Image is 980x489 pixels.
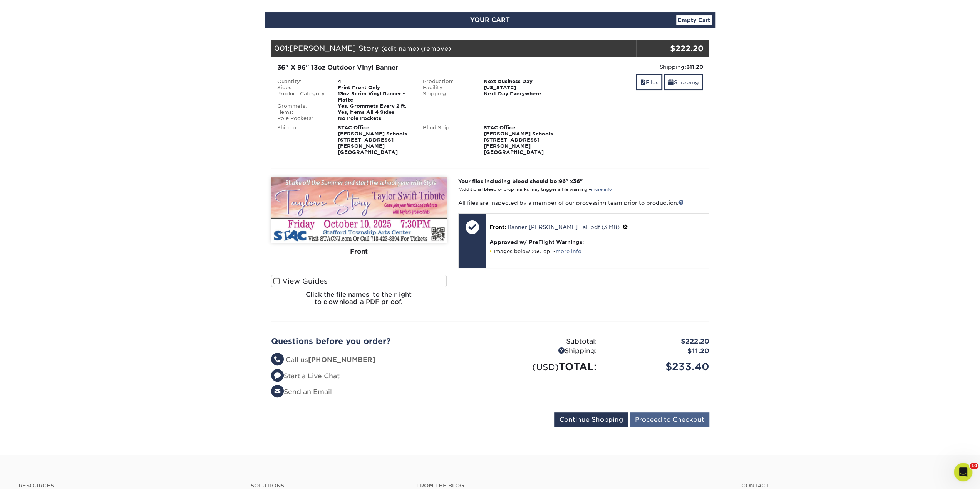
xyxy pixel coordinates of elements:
strong: STAC Office [PERSON_NAME] Schools [STREET_ADDRESS][PERSON_NAME] [GEOGRAPHIC_DATA] [484,125,553,155]
div: 001: [271,40,636,57]
li: Images below 250 dpi - [489,248,705,255]
strong: $11.20 [686,64,703,70]
a: (remove) [421,45,451,52]
div: Front [271,243,447,260]
div: Next Business Day [478,78,563,85]
p: All files are inspected by a member of our processing team prior to production. [458,199,709,207]
div: 13oz Scrim Vinyl Banner - Matte [332,91,417,103]
div: Next Day Everywhere [478,91,563,97]
small: *Additional bleed or crop marks may trigger a file warning – [458,187,612,192]
li: Call us [271,355,484,365]
div: 4 [332,78,417,85]
h4: From the Blog [416,482,720,489]
span: shipping [668,79,673,85]
div: Subtotal: [490,337,603,347]
div: Facility: [417,85,478,91]
strong: STAC Office [PERSON_NAME] Schools [STREET_ADDRESS][PERSON_NAME] [GEOGRAPHIC_DATA] [338,125,407,155]
div: Print Front Only [332,85,417,91]
div: TOTAL: [490,359,603,374]
h4: Resources [18,482,239,489]
div: $222.20 [636,43,704,54]
strong: Your files including bleed should be: " x " [458,178,583,184]
div: [US_STATE] [478,85,563,91]
a: more info [556,249,581,254]
a: Files [636,74,662,90]
div: Ship to: [271,125,332,155]
div: Shipping: [569,63,703,71]
span: 96 [559,178,566,184]
h4: Solutions [251,482,405,489]
div: Pole Pockets: [271,115,332,122]
span: Front: [489,224,506,230]
h6: Click the file names to the right to download a PDF proof. [271,291,447,312]
a: Send an Email [271,388,332,396]
div: Blind Ship: [417,125,478,155]
div: Quantity: [271,78,332,85]
div: Yes, Grommets Every 2 ft. [332,103,417,109]
span: files [640,79,645,85]
div: Yes, Hems All 4 Sides [332,109,417,115]
label: View Guides [271,275,447,287]
div: $233.40 [603,359,715,374]
div: Production: [417,78,478,85]
strong: [PHONE_NUMBER] [308,356,375,364]
span: YOUR CART [470,16,510,23]
div: Sides: [271,85,332,91]
div: Shipping: [417,91,478,97]
small: (USD) [532,362,559,372]
input: Continue Shopping [554,412,628,427]
span: 36 [573,178,580,184]
div: $222.20 [603,337,715,347]
div: Grommets: [271,103,332,109]
a: Banner [PERSON_NAME] Fall.pdf (3 MB) [508,224,620,230]
div: $11.20 [603,346,715,356]
a: Empty Cart [676,15,712,25]
h2: Questions before you order? [271,337,484,346]
input: Proceed to Checkout [630,412,709,427]
span: 10 [970,463,978,469]
div: 36" X 96" 13oz Outdoor Vinyl Banner [277,63,557,72]
div: Hems: [271,109,332,115]
a: Contact [741,482,962,489]
span: [PERSON_NAME] Story [290,44,379,52]
h4: Approved w/ PreFlight Warnings: [489,239,705,245]
a: Start a Live Chat [271,372,340,380]
a: (edit name) [381,45,419,52]
a: Shipping [664,74,703,90]
div: Shipping: [490,346,603,356]
div: No Pole Pockets [332,115,417,122]
iframe: Intercom live chat [954,463,972,481]
div: Product Category: [271,91,332,103]
a: more info [591,187,612,192]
